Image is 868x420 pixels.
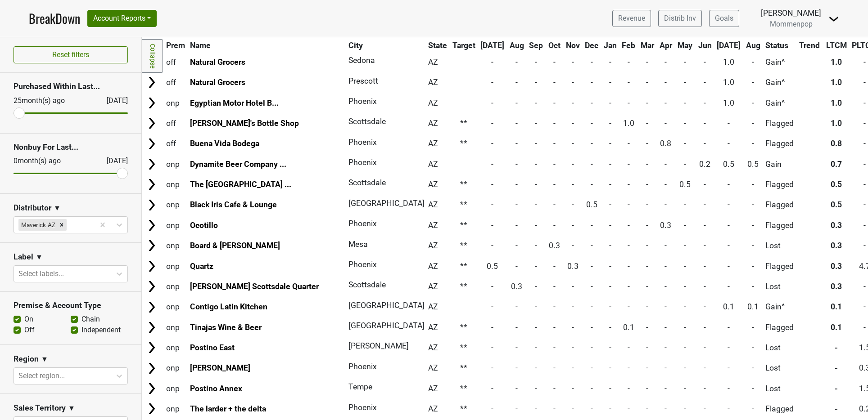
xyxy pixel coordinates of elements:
th: Nov: activate to sort column ascending [564,37,582,54]
a: Postino Annex [190,384,242,393]
span: - [665,78,667,87]
img: Arrow right [145,382,158,395]
span: - [665,98,667,107]
span: - [665,180,667,189]
span: - [591,241,593,250]
img: Arrow right [145,219,158,232]
th: Aug: activate to sort column ascending [507,37,526,54]
span: - [535,180,537,189]
img: Arrow right [145,321,158,334]
div: 0 month(s) ago [14,156,85,166]
th: Jan: activate to sort column ascending [601,37,619,54]
span: - [684,119,686,128]
span: - [665,58,667,67]
td: off [164,113,187,133]
a: The larder + the delta [190,404,266,413]
span: - [572,119,574,128]
a: Ocotillo [190,221,218,230]
span: - [704,78,706,87]
span: - [491,78,493,87]
img: Dropdown Menu [828,13,839,24]
span: - [863,180,866,189]
td: Gain^ [764,73,796,92]
span: - [553,160,556,169]
span: - [728,139,730,148]
a: Egyptian Motor Hotel B... [190,98,279,107]
span: Status [765,41,788,50]
span: - [752,139,754,148]
a: BreakDown [29,9,80,28]
span: - [863,139,866,148]
span: - [752,221,754,230]
span: - [628,78,630,87]
span: - [491,98,493,107]
span: 0.8 [660,139,671,148]
span: 0.5 [679,180,691,189]
span: - [684,160,686,169]
a: Contigo Latin Kitchen [190,302,267,311]
a: Quartz [190,262,213,271]
span: - [704,241,706,250]
label: Independent [81,325,121,335]
span: - [646,139,648,148]
span: - [646,119,648,128]
button: Account Reports [87,10,157,27]
span: - [609,241,611,250]
span: ▼ [36,252,43,263]
span: - [752,241,754,250]
img: Arrow right [145,96,158,110]
span: Trend [799,41,820,50]
span: 1.0 [723,98,734,107]
span: - [553,98,556,107]
th: Jul: activate to sort column ascending [478,37,506,54]
span: - [535,139,537,148]
span: 1.0 [831,98,842,107]
span: - [628,200,630,209]
th: State: activate to sort column ascending [426,37,449,54]
span: - [628,180,630,189]
span: - [515,78,518,87]
span: - [591,119,593,128]
span: - [684,139,686,148]
span: - [752,98,754,107]
span: AZ [428,78,438,87]
td: Gain^ [764,52,796,71]
span: - [515,200,518,209]
span: - [553,221,556,230]
span: - [491,58,493,67]
a: The [GEOGRAPHIC_DATA] ... [190,180,291,189]
td: onp [164,154,187,174]
span: - [646,98,648,107]
span: - [646,241,648,250]
div: [DATE] [99,156,128,166]
span: - [628,160,630,169]
th: Prem: activate to sort column ascending [164,37,187,54]
span: - [609,58,611,67]
span: - [863,58,866,67]
span: - [572,98,574,107]
span: - [665,119,667,128]
a: [PERSON_NAME]'s Bottle Shop [190,119,299,128]
td: Flagged [764,215,796,235]
span: ▼ [68,403,75,414]
td: Gain [764,154,796,174]
span: - [491,139,493,148]
span: - [646,221,648,230]
span: - [728,180,730,189]
span: 0.5 [831,200,842,209]
span: AZ [428,98,438,107]
span: - [752,78,754,87]
div: Remove Maverick-AZ [57,219,67,231]
span: - [628,221,630,230]
span: - [609,180,611,189]
span: - [572,241,574,250]
span: [GEOGRAPHIC_DATA] [348,199,425,208]
img: Arrow right [145,157,158,171]
span: - [665,241,667,250]
span: - [515,180,518,189]
span: - [515,58,518,67]
span: - [591,139,593,148]
img: Arrow right [145,259,158,273]
span: AZ [428,58,438,67]
span: - [665,160,667,169]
